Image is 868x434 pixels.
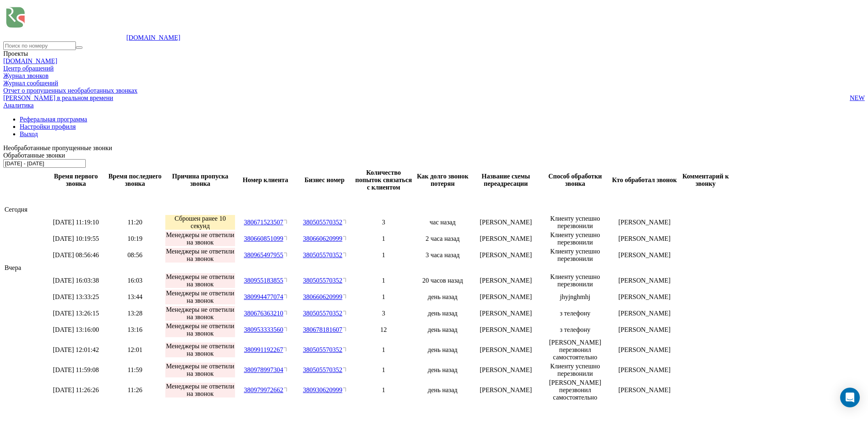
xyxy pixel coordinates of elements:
a: 380505570352 [303,366,343,373]
td: [DATE] 10:19:55 [47,231,105,247]
div: Менеджеры не ответили на звонок [165,383,235,397]
td: [PERSON_NAME] [473,306,539,321]
td: [PERSON_NAME] [611,362,678,378]
a: 380671523507 [244,219,283,226]
a: Журнал звонков [3,72,865,80]
a: 380505570352 [303,346,343,353]
a: 380505570352 [303,277,343,284]
a: 380979972662 [244,386,283,393]
a: 380955183855 [244,277,283,284]
td: [PERSON_NAME] [473,231,539,247]
td: 11:26 [106,379,164,402]
td: 1 [354,289,413,305]
td: [PERSON_NAME] [611,289,678,305]
a: 380930620999 [303,386,343,393]
span: NEW [850,94,865,102]
div: Open Intercom Messenger [840,388,860,407]
td: Клиенту успешно перезвонили [540,273,610,288]
span: Комментарий к звонку [682,173,729,187]
td: час назад [413,215,472,230]
span: Количество попыток связаться с клиентом [355,169,412,191]
td: день назад [413,338,472,361]
a: 380953333560 [244,326,283,333]
td: 16:03 [106,273,164,288]
td: Клиенту успешно перезвонили [540,362,610,378]
a: 380978997304 [244,366,283,373]
td: 13:28 [106,306,164,321]
span: jhyjnghmhj [560,293,590,300]
td: [DATE] 13:26:15 [47,306,105,321]
div: Менеджеры не ответили на звонок [165,273,235,288]
div: Менеджеры не ответили на звонок [165,322,235,337]
td: [PERSON_NAME] [611,322,678,338]
span: Отчет о пропущенных необработанных звонках [3,87,137,94]
div: Обработанные звонки [3,152,865,159]
span: Журнал сообщений [3,80,58,87]
a: 380660620999 [303,235,343,242]
td: [PERSON_NAME] [611,306,678,321]
td: 13:16 [106,322,164,338]
td: [PERSON_NAME] [611,215,678,230]
td: 11:59 [106,362,164,378]
input: Поиск по номеру [3,41,76,50]
span: Время первого звонка [54,173,98,187]
a: Аналитика [3,102,34,109]
a: 380994477074 [244,293,283,300]
a: Выход [20,130,38,137]
td: 3 часа назад [413,247,472,263]
td: [PERSON_NAME] перезвонил самостоятельно [540,338,610,361]
td: Клиенту успешно перезвонили [540,247,610,263]
td: [PERSON_NAME] [611,247,678,263]
a: 380505570352 [303,251,343,258]
td: [DATE] 11:19:10 [47,215,105,230]
td: 08:56 [106,247,164,263]
td: [PERSON_NAME] [473,289,539,305]
span: Причина пропуска звонка [172,173,228,187]
div: Проекты [3,50,865,57]
span: Как долго звонок потерян [417,173,468,187]
span: Способ обработки звонка [548,173,602,187]
a: [PERSON_NAME] в реальном времениNEW [3,94,865,102]
td: день назад [413,322,472,338]
td: [PERSON_NAME] [473,247,539,263]
div: Менеджеры не ответили на звонок [165,231,235,246]
td: 10:19 [106,231,164,247]
td: [PERSON_NAME] перезвонил самостоятельно [540,379,610,402]
td: 1 [354,338,413,361]
td: 1 [354,379,413,402]
a: 380505570352 [303,310,343,317]
a: 380676363210 [244,310,283,317]
td: [PERSON_NAME] [473,322,539,338]
td: [PERSON_NAME] [473,362,539,378]
td: [PERSON_NAME] [473,379,539,402]
div: Сброшен ранее 10 секунд [165,215,235,230]
a: Отчет о пропущенных необработанных звонках [3,87,865,94]
a: [DOMAIN_NAME] [126,34,180,41]
td: 1 [354,362,413,378]
img: Ringostat logo [3,3,126,40]
td: день назад [413,289,472,305]
td: [PERSON_NAME] [473,338,539,361]
a: Настройки профиля [20,123,76,130]
a: 380991192267 [244,346,283,353]
span: з телефону [560,326,591,333]
td: [DATE] 13:33:25 [47,289,105,305]
td: [DATE] 11:26:26 [47,379,105,402]
td: [PERSON_NAME] [611,273,678,288]
span: [PERSON_NAME] в реальном времени [3,94,113,102]
div: Менеджеры не ответили на звонок [165,290,235,304]
td: 3 [354,215,413,230]
div: Менеджеры не ответили на звонок [165,306,235,321]
span: Время последнего звонка [108,173,162,187]
span: Центр обращений [3,65,54,72]
td: Клиенту успешно перезвонили [540,231,610,247]
a: Журнал сообщений [3,80,865,87]
td: [DATE] 16:03:38 [47,273,105,288]
td: [DATE] 11:59:08 [47,362,105,378]
td: 12 [354,322,413,338]
a: 380965497955 [244,251,283,258]
td: 11:20 [106,215,164,230]
td: 13:44 [106,289,164,305]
